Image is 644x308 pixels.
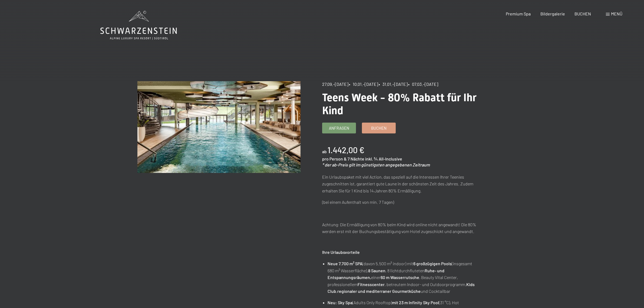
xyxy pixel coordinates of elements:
[329,125,349,131] span: Anfragen
[322,221,485,235] p: Achtung: Die Ermäßigung von 80% beim Kind wird online nicht angewandt! Die 80% werden erst mit de...
[337,289,421,294] strong: regionaler und mediterraner Gourmetküche
[322,149,327,154] span: ab
[413,261,452,266] strong: 6 großzügigen Pools
[574,11,591,16] a: BUCHEN
[506,11,531,16] a: Premium Spa
[381,275,419,280] strong: 60 m Wasserrutsche
[322,156,347,161] span: pro Person &
[611,11,622,16] span: Menü
[322,173,485,194] p: Ein Urlaubspaket mit viel Action, das speziell auf die Interessen Ihrer Teenies zugeschnitten ist...
[362,123,395,133] a: Buchen
[358,282,385,287] strong: Fitnesscenter
[328,260,485,295] li: (davon 5.500 m² indoor) mit (insgesamt 680 m² Wasserfläche), , 8 lichtdurchfluteten einer , Beaut...
[322,199,485,206] p: (bei einem Aufenthalt von min. 7 Tagen)
[328,145,364,155] b: 1.442,00 €
[322,162,430,167] em: * der ab-Preis gilt im günstigsten angegebenen Zeitraum
[322,91,477,117] span: Teens Week - 80% Rabatt für Ihr Kind
[322,250,360,255] strong: Ihre Urlaubsvorteile
[392,300,439,305] strong: mit 23 m Infinity Sky Pool
[379,81,408,87] span: • 31.01.–[DATE]
[328,261,362,266] strong: Neue 7.700 m² SPA
[371,125,387,131] span: Buchen
[328,300,352,305] strong: Neu: Sky Spa
[540,11,565,16] a: Bildergalerie
[368,268,385,273] strong: 8 Saunen
[408,81,438,87] span: • 07.03.–[DATE]
[137,81,300,173] img: Teens Week - 80% Rabatt für Ihr Kind
[349,81,378,87] span: • 10.01.–[DATE]
[365,156,402,161] span: inkl. ¾ All-Inclusive
[322,123,356,133] a: Anfragen
[322,81,348,87] span: 27.09.–[DATE]
[348,156,364,161] span: 7 Nächte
